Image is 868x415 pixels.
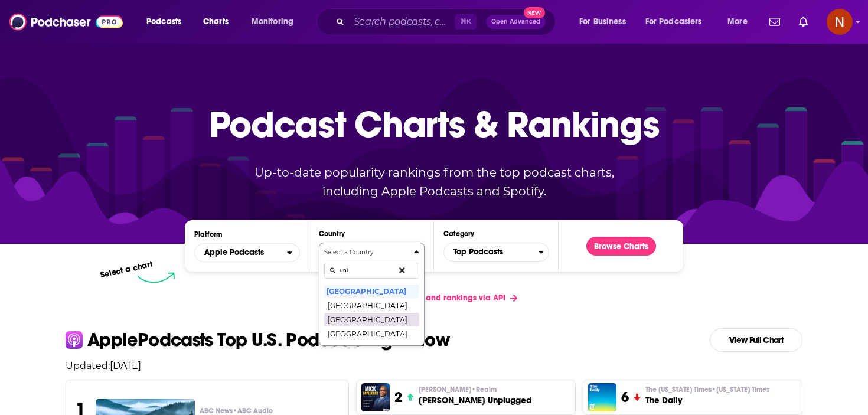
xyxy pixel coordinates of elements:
h3: [PERSON_NAME] Unplugged [419,394,531,406]
img: Podchaser - Follow, Share and Rate Podcasts [9,11,123,33]
p: Updated: [DATE] [56,360,812,371]
p: Podcast Charts & Rankings [209,86,660,162]
a: Show notifications dropdown [765,12,785,32]
h4: Select a Country [324,250,409,256]
img: apple Icon [66,331,83,348]
span: ⌘ K [455,14,477,30]
span: The [US_STATE] Times [645,385,769,394]
span: For Podcasters [645,14,702,30]
button: Categories [443,243,549,262]
button: open menu [138,12,197,31]
button: open menu [571,12,641,31]
input: Search Countries... [324,263,419,279]
a: Show notifications dropdown [794,12,812,32]
span: More [727,14,748,30]
input: Search podcasts, credits, & more... [349,12,455,31]
button: Countries [319,243,425,346]
span: • [US_STATE] Times [712,385,769,394]
button: open menu [194,243,300,262]
span: For Business [579,14,626,30]
span: Apple Podcasts [204,249,264,257]
span: New [524,7,545,18]
span: Podcasts [146,14,181,30]
p: The New York Times • New York Times [645,385,769,394]
button: [GEOGRAPHIC_DATA] [324,312,419,326]
span: Charts [203,14,229,30]
p: Up-to-date popularity rankings from the top podcast charts, including Apple Podcasts and Spotify. [231,163,637,201]
div: Search podcasts, credits, & more... [328,8,567,35]
button: [GEOGRAPHIC_DATA] [324,298,419,312]
button: [GEOGRAPHIC_DATA] [324,284,419,298]
span: Get podcast charts and rankings via API [350,293,505,303]
h3: 2 [394,388,402,406]
a: Charts [195,12,236,31]
button: open menu [719,12,762,31]
span: Logged in as AdelNBM [827,9,853,35]
p: Apple Podcasts Top U.S. Podcasts Right Now [87,331,449,349]
h3: 6 [621,388,629,406]
span: • ABC Audio [233,407,273,415]
h3: The Daily [645,394,769,406]
button: open menu [243,12,309,31]
button: Browse Charts [586,237,656,256]
img: The Daily [588,383,616,411]
a: Get podcast charts and rankings via API [341,283,527,312]
span: Top Podcasts [444,242,539,262]
button: Open AdvancedNew [486,15,546,29]
span: Open Advanced [491,19,540,25]
span: • Realm [471,385,497,394]
h2: Platforms [194,243,300,262]
img: User Profile [827,9,853,35]
img: select arrow [138,272,175,283]
img: Mick Unplugged [361,383,390,411]
button: [GEOGRAPHIC_DATA] [324,326,419,341]
span: [PERSON_NAME] [419,385,497,394]
p: Select a chart [99,259,154,280]
a: [PERSON_NAME]•Realm[PERSON_NAME] Unplugged [419,385,531,406]
button: open menu [638,12,719,31]
a: The [US_STATE] Times•[US_STATE] TimesThe Daily [645,385,769,406]
a: View Full Chart [710,328,802,352]
p: Mick Hunt • Realm [419,385,531,394]
button: Show profile menu [827,9,853,35]
span: Monitoring [252,14,293,30]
